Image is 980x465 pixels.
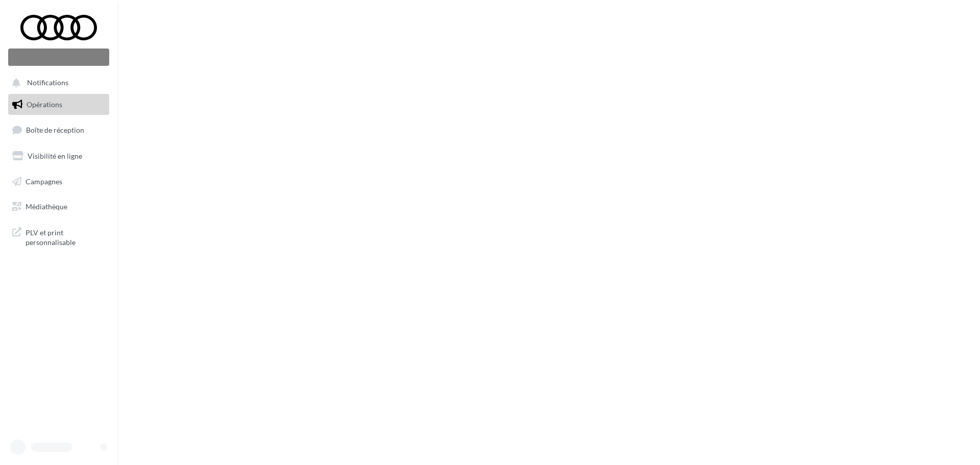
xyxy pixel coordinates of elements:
div: Nouvelle campagne [8,48,109,66]
span: PLV et print personnalisable [26,226,105,248]
span: Médiathèque [26,202,67,211]
a: Campagnes [6,171,111,192]
span: Visibilité en ligne [28,152,82,160]
span: Opérations [27,100,62,109]
span: Boîte de réception [26,126,84,134]
span: Campagnes [26,177,62,185]
a: Boîte de réception [6,119,111,141]
a: Opérations [6,94,111,115]
a: PLV et print personnalisable [6,222,111,252]
span: Notifications [27,79,68,87]
a: Visibilité en ligne [6,145,111,167]
a: Médiathèque [6,196,111,217]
